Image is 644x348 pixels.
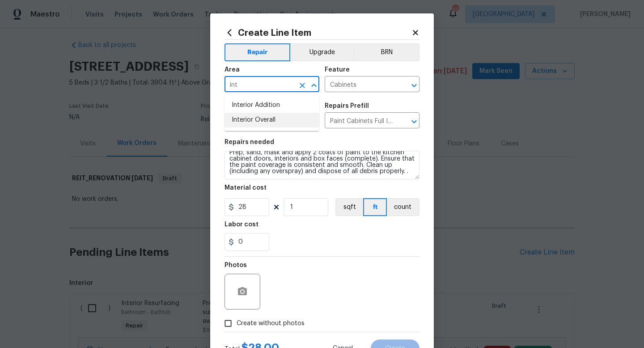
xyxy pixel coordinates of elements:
[354,43,419,61] button: BRN
[225,139,274,145] h5: Repairs needed
[335,198,363,216] button: sqft
[290,43,354,61] button: Upgrade
[296,79,309,92] button: Clear
[225,28,411,38] h2: Create Line Item
[325,103,369,109] h5: Repairs Prefill
[225,67,240,73] h5: Area
[225,262,247,268] h5: Photos
[225,185,267,191] h5: Material cost
[225,43,290,61] button: Repair
[408,115,420,128] button: Open
[237,319,305,328] span: Create without photos
[225,113,319,127] li: Interior Overall
[225,98,319,113] li: Interior Addition
[325,67,350,73] h5: Feature
[363,198,387,216] button: ft
[225,221,258,228] h5: Labor cost
[225,151,419,179] textarea: Prep, sand, mask and apply 2 coats of paint to the kitchen cabinet doors, interiors and box faces...
[387,198,419,216] button: count
[308,79,320,92] button: Close
[408,79,420,92] button: Open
